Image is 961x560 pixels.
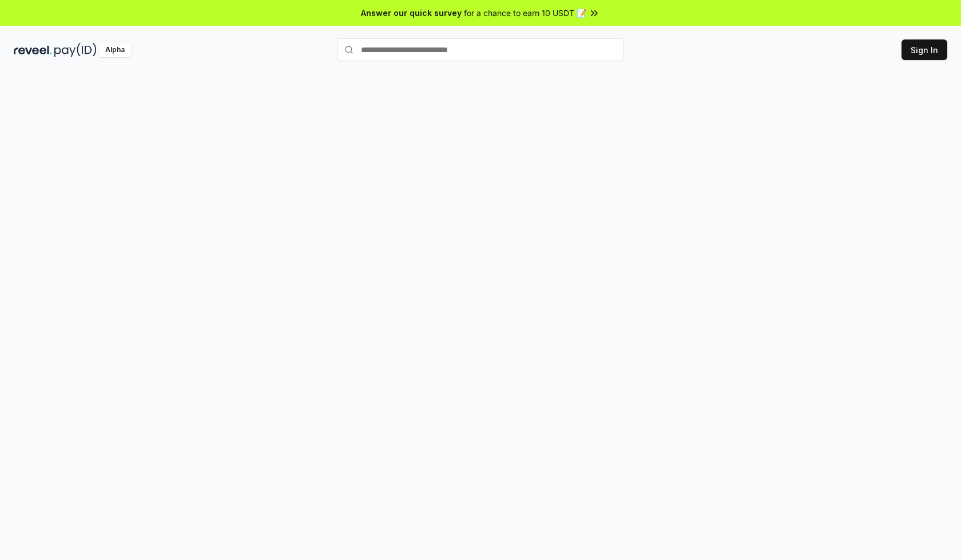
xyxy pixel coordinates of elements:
[464,7,586,19] span: for a chance to earn 10 USDT 📝
[902,39,947,60] button: Sign In
[14,43,52,57] img: reveel_dark
[361,7,462,19] span: Answer our quick survey
[99,43,131,57] div: Alpha
[54,43,97,57] img: pay_id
